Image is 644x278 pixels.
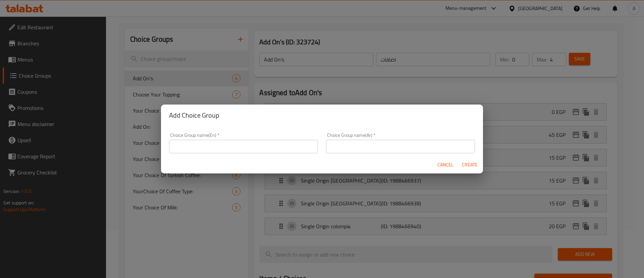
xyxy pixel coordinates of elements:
span: Create [462,161,478,169]
button: Cancel [435,159,456,171]
span: Cancel [437,161,453,169]
input: Please enter Choice Group name(en) [169,140,318,153]
h2: Add Choice Group [169,110,475,121]
input: Please enter Choice Group name(ar) [326,140,475,153]
button: Create [459,159,480,171]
